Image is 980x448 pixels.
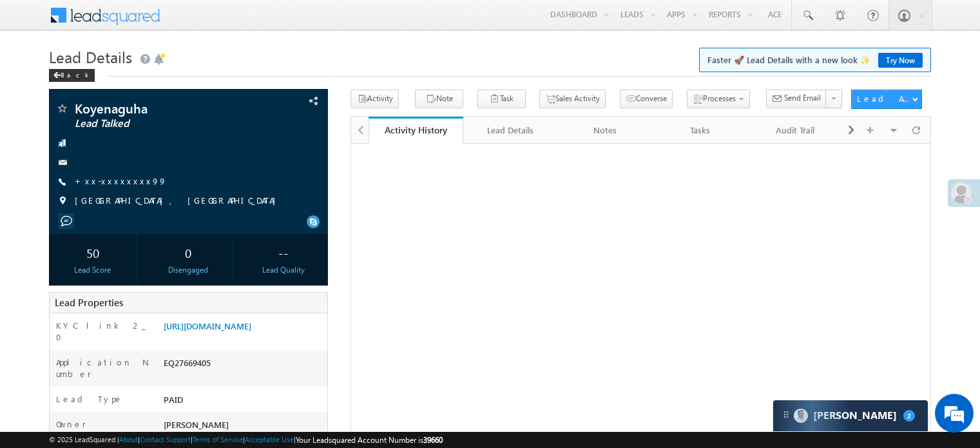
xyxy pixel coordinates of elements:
[766,90,827,108] button: Send Email
[749,117,843,144] a: Audit Trail
[49,46,132,67] span: Lead Details
[296,435,443,445] span: Your Leadsquared Account Number is
[140,435,191,443] a: Contact Support
[160,393,327,411] div: PAID
[759,122,832,138] div: Audit Trail
[75,102,247,115] span: Koyenaguha
[52,240,133,264] div: 50
[474,122,546,138] div: Lead Details
[703,93,736,103] span: Processes
[75,195,282,208] span: [GEOGRAPHIC_DATA], [GEOGRAPHIC_DATA]
[664,122,736,138] div: Tasks
[56,393,123,405] label: Lead Type
[903,410,915,422] span: 2
[55,296,123,309] span: Lead Properties
[243,240,324,264] div: --
[49,434,443,446] span: © 2025 LeadSquared | | | | |
[463,117,558,144] a: Lead Details
[773,400,928,432] div: carter-dragCarter[PERSON_NAME]2
[415,90,463,108] button: Note
[52,264,133,276] div: Lead Score
[75,117,247,130] span: Lead Talked
[75,175,167,186] a: +xx-xxxxxxxx99
[119,435,138,443] a: About
[653,117,748,144] a: Tasks
[245,435,294,443] a: Acceptable Use
[56,356,150,380] label: Application Number
[49,68,101,79] a: Back
[160,356,327,375] div: EQ27669405
[569,122,642,138] div: Notes
[148,240,229,264] div: 0
[687,90,750,108] button: Processes
[164,320,251,331] a: [URL][DOMAIN_NAME]
[878,53,923,68] a: Try Now
[56,320,150,343] label: KYC link 2_0
[423,435,443,445] span: 39660
[539,90,606,108] button: Sales Activity
[707,54,923,66] span: Faster 🚀 Lead Details with a new look ✨
[378,124,454,136] div: Activity History
[620,90,673,108] button: Converse
[851,90,922,109] button: Lead Actions
[784,92,821,104] span: Send Email
[49,69,95,82] div: Back
[559,117,653,144] a: Notes
[243,264,324,276] div: Lead Quality
[56,418,86,430] label: Owner
[369,117,463,144] a: Activity History
[351,90,399,108] button: Activity
[148,264,229,276] div: Disengaged
[857,93,912,104] div: Lead Actions
[164,419,229,430] span: [PERSON_NAME]
[477,90,526,108] button: Task
[193,435,243,443] a: Terms of Service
